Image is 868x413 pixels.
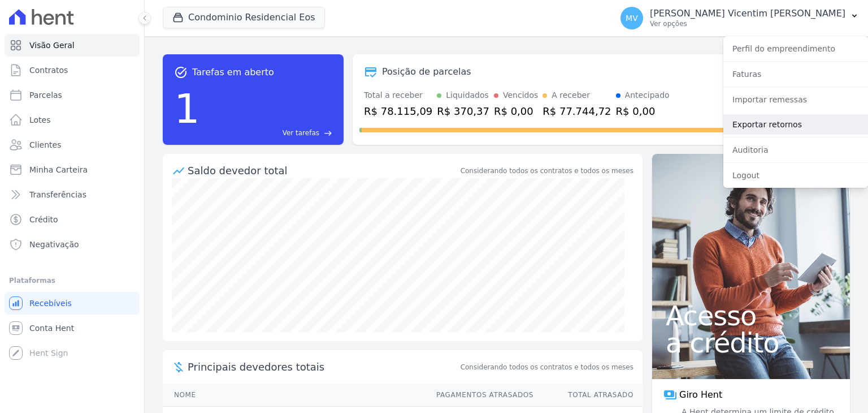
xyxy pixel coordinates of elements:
[9,274,135,287] div: Plataformas
[552,89,590,101] div: A receber
[174,79,200,138] div: 1
[446,89,489,101] div: Liquidados
[437,104,489,119] div: R$ 370,37
[29,164,88,175] span: Minha Carteira
[679,388,722,402] span: Giro Hent
[666,329,836,356] span: a crédito
[283,128,319,138] span: Ver tarefas
[29,298,72,309] span: Recebíveis
[29,89,62,101] span: Parcelas
[5,109,140,131] a: Lotes
[494,104,538,119] div: R$ 0,00
[29,239,79,250] span: Negativação
[5,208,140,231] a: Crédito
[205,128,332,138] a: Ver tarefas east
[625,89,670,101] div: Antecipado
[29,214,58,225] span: Crédito
[723,64,868,84] a: Faturas
[192,66,274,79] span: Tarefas em aberto
[5,292,140,315] a: Recebíveis
[188,359,458,375] span: Principais devedores totais
[626,14,638,22] span: MV
[461,362,633,372] span: Considerando todos os contratos e todos os meses
[29,40,75,51] span: Visão Geral
[503,89,538,101] div: Vencidos
[5,134,140,156] a: Clientes
[542,104,611,119] div: R$ 77.744,72
[723,89,868,110] a: Importar remessas
[364,89,432,101] div: Total a receber
[534,384,643,407] th: Total Atrasado
[723,38,868,59] a: Perfil do empreendimento
[174,66,188,79] span: task_alt
[723,165,868,186] a: Logout
[616,104,670,119] div: R$ 0,00
[611,2,868,34] button: MV [PERSON_NAME] Vicentim [PERSON_NAME] Ver opções
[188,163,458,178] div: Saldo devedor total
[650,8,845,19] p: [PERSON_NAME] Vicentim [PERSON_NAME]
[5,158,140,181] a: Minha Carteira
[382,65,471,79] div: Posição de parcelas
[29,322,74,334] span: Conta Hent
[29,139,61,150] span: Clientes
[29,114,51,126] span: Lotes
[5,183,140,206] a: Transferências
[5,84,140,106] a: Parcelas
[650,19,845,28] p: Ver opções
[324,129,332,137] span: east
[163,7,325,28] button: Condominio Residencial Eos
[723,140,868,160] a: Auditoria
[5,317,140,339] a: Conta Hent
[29,189,86,200] span: Transferências
[163,384,426,407] th: Nome
[426,384,534,407] th: Pagamentos Atrasados
[364,104,432,119] div: R$ 78.115,09
[666,302,836,329] span: Acesso
[5,233,140,256] a: Negativação
[723,114,868,135] a: Exportar retornos
[29,64,68,76] span: Contratos
[5,34,140,57] a: Visão Geral
[461,166,633,176] div: Considerando todos os contratos e todos os meses
[5,59,140,81] a: Contratos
